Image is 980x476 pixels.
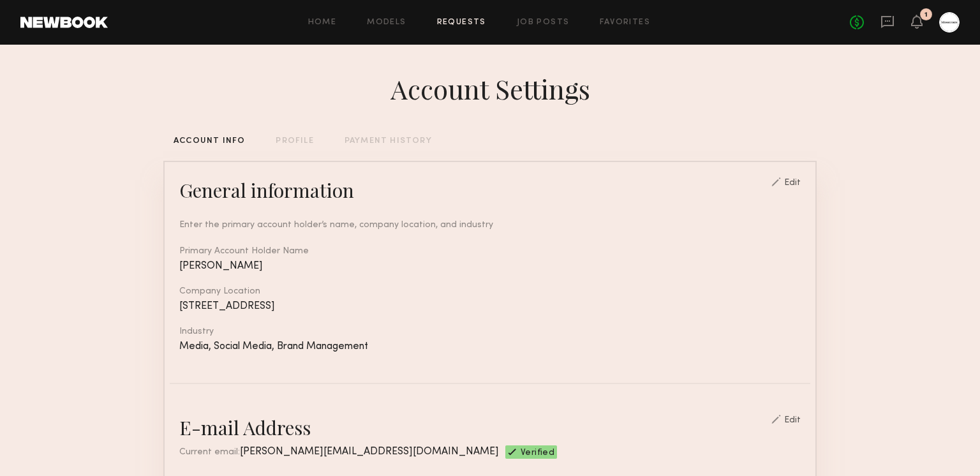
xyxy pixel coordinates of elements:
[345,137,432,145] div: PAYMENT HISTORY
[308,19,337,27] a: Home
[240,447,499,457] span: [PERSON_NAME][EMAIL_ADDRESS][DOMAIN_NAME]
[521,449,554,459] span: Verified
[179,247,801,256] div: Primary Account Holder Name
[367,19,406,27] a: Models
[179,287,801,296] div: Company Location
[179,415,311,440] div: E-mail Address
[179,261,801,272] div: [PERSON_NAME]
[179,177,354,203] div: General information
[517,19,570,27] a: Job Posts
[179,445,499,459] div: Current email:
[179,301,801,312] div: [STREET_ADDRESS]
[784,416,801,425] div: Edit
[174,137,245,145] div: ACCOUNT INFO
[179,341,801,352] div: Media, Social Media, Brand Management
[437,19,486,27] a: Requests
[924,11,928,19] div: 1
[390,71,590,107] div: Account Settings
[179,327,801,336] div: Industry
[276,137,313,145] div: PROFILE
[600,19,650,27] a: Favorites
[784,179,801,188] div: Edit
[179,218,801,232] div: Enter the primary account holder’s name, company location, and industry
